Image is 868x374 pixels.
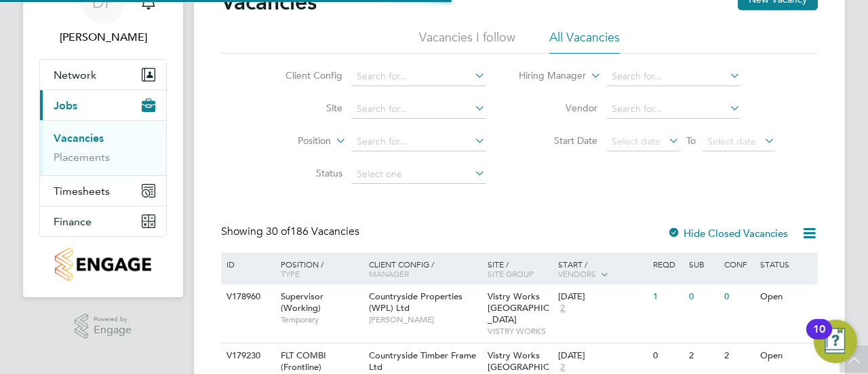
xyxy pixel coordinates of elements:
div: V178960 [223,284,271,310]
span: Engage [94,324,132,336]
img: countryside-properties-logo-retina.png [55,248,151,281]
a: Powered byEngage [75,314,132,339]
label: Status [264,167,342,179]
div: Conf [721,253,756,276]
div: Site / [484,253,555,285]
div: Position / [271,253,366,285]
input: Search for... [352,67,486,86]
span: Manager [369,268,409,279]
button: Network [40,60,166,90]
div: 0 [650,343,685,369]
label: Hide Closed Vacancies [667,227,788,240]
input: Search for... [352,132,486,151]
label: Client Config [264,69,342,81]
span: Countryside Timber Frame Ltd [369,350,476,373]
div: 10 [813,329,825,347]
span: Finance [54,215,92,228]
label: Site [264,102,342,114]
span: Network [54,69,96,81]
a: Vacancies [54,132,104,145]
input: Search for... [607,67,741,86]
span: Select date [707,135,756,147]
label: Position [253,134,331,148]
span: Jobs [54,99,77,112]
div: [DATE] [558,291,646,303]
span: Countryside Properties (WPL) Ltd [369,291,462,314]
button: Timesheets [40,176,166,206]
button: Finance [40,206,166,236]
input: Search for... [607,100,741,119]
a: Placements [54,151,110,164]
div: Reqd [650,253,685,276]
div: Sub [686,253,721,276]
span: 186 Vacancies [266,225,359,238]
li: All Vacancies [549,29,620,54]
div: Jobs [40,120,166,175]
button: Jobs [40,90,166,120]
span: Vendors [558,268,596,279]
span: Vistry Works [GEOGRAPHIC_DATA] [488,291,549,325]
label: Start Date [519,134,597,147]
input: Search for... [352,100,486,119]
span: Timesheets [54,185,110,198]
div: Status [757,253,816,276]
div: 0 [721,284,756,310]
div: Client Config / [366,253,484,285]
span: Type [281,268,300,279]
div: [DATE] [558,350,646,362]
span: To [682,132,700,149]
div: Showing [221,225,362,239]
button: Open Resource Center, 10 new notifications [814,320,857,363]
span: 30 of [266,225,290,238]
div: Open [757,343,816,369]
input: Select one [352,165,486,184]
span: Supervisor (Working) [281,291,323,314]
label: Vendor [519,102,597,114]
span: Powered by [94,314,132,325]
span: Select date [612,135,660,147]
div: 0 [686,284,721,310]
span: VISTRY WORKS [488,326,552,337]
div: V179230 [223,343,271,369]
span: 2 [558,362,567,373]
div: 2 [721,343,756,369]
span: FLT COMBI (Frontline) [281,350,326,373]
div: 2 [686,343,721,369]
span: Temporary [281,314,362,325]
label: Hiring Manager [508,69,586,83]
li: Vacancies I follow [419,29,515,54]
div: Open [757,284,816,310]
div: ID [223,253,271,276]
span: Daniel Packer [39,29,167,45]
div: Start / [555,253,650,286]
span: Site Group [488,268,534,279]
a: Go to home page [39,248,167,281]
span: 2 [558,303,567,314]
div: 1 [650,284,685,310]
span: [PERSON_NAME] [369,314,481,325]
